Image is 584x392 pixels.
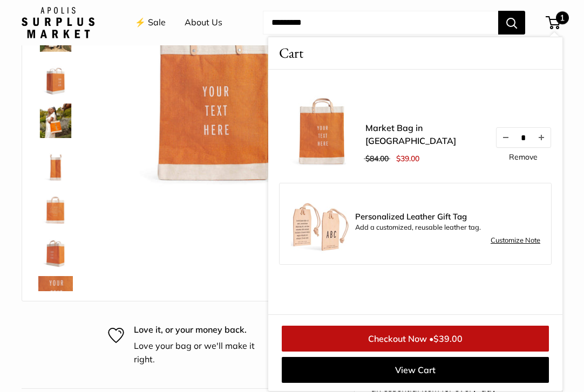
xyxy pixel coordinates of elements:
button: Decrease quantity by 1 [497,128,515,147]
span: $39.00 [433,333,463,344]
img: Market Bag in Citrus [38,104,73,138]
span: Cart [279,43,303,64]
a: Market Bag in Citrus [36,231,75,270]
a: description_Custom printed text with eco-friendly ink. [36,274,75,313]
a: Market Bag in Citrus [36,58,75,97]
a: Market Bag in [GEOGRAPHIC_DATA] [365,121,484,147]
button: Increase quantity by 1 [532,128,551,147]
img: description_13" wide, 18" high, 8" deep; handles: 3.5" [38,147,73,181]
span: $39.00 [396,154,419,163]
a: Market Bag in Citrus [36,101,75,140]
img: description_Custom printed text with eco-friendly ink. [38,276,73,311]
button: Search [498,11,525,35]
a: Remove [509,153,538,161]
div: Add a customized, reusable leather tag. [355,212,540,234]
img: Market Bag in Citrus [38,60,73,95]
input: Search... [263,11,498,35]
span: 1 [556,11,569,24]
img: Apolis: Surplus Market [22,7,94,38]
a: Customize Note [491,234,540,247]
img: description_Seal of authenticity printed on the backside of every bag. [38,190,73,224]
img: description_Make it yours with custom, printed text. [279,80,365,167]
p: Love your bag or we'll make it right. [134,339,270,367]
p: Love it, or your money back. [134,323,270,337]
a: About Us [185,15,222,31]
span: Personalized Leather Gift Tag [355,212,540,221]
a: 1 [547,16,560,29]
a: description_Seal of authenticity printed on the backside of every bag. [36,188,75,226]
img: Luggage Tag [290,194,350,253]
a: description_13" wide, 18" high, 8" deep; handles: 3.5" [36,145,75,183]
a: Checkout Now •$39.00 [282,326,549,352]
a: View Cart [282,357,549,383]
img: Market Bag in Citrus [38,233,73,267]
span: $84.00 [365,154,389,163]
a: ⚡️ Sale [135,15,166,31]
input: Quantity [515,133,532,142]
